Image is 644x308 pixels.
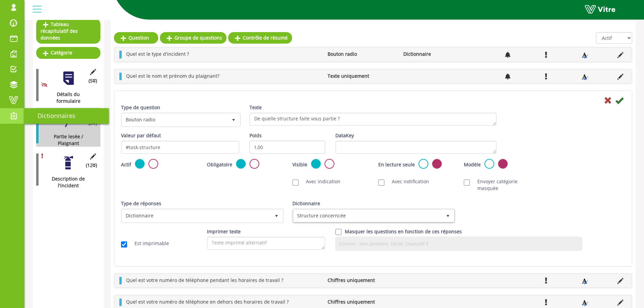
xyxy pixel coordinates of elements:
[122,210,270,222] span: Dictionnaire
[292,200,320,207] label: Dictionnaire
[207,161,232,168] label: Obligatoire
[464,180,470,186] input: Envoyer catégorie masquée
[324,299,400,305] li: Chiffres uniquement
[335,132,354,139] label: DataKey
[471,178,540,192] label: Envoyer catégorie masquée
[378,161,415,168] label: En lecture seule
[128,240,169,247] label: Est imprimable
[228,32,292,44] a: Contrôle de résumé
[36,133,95,147] div: Partie lesée / Plaignant
[292,180,299,186] input: Avec indication
[121,132,161,139] label: Valeur par défaut
[86,162,97,169] span: (12 )
[36,175,95,189] div: Description de l'incident
[400,51,476,57] li: Dictionnaire
[385,178,429,185] label: Avec notification
[121,241,127,247] input: Est imprimable
[464,161,481,168] label: Modèle
[122,114,228,126] span: Bouton radio
[36,91,95,104] div: Détails du formulaire
[126,51,189,57] span: Quel est le type d'incident ?
[126,299,289,305] span: Quel est votre numéro de téléphone en dehors des horaires de travail ?
[249,132,262,139] label: Poids
[36,19,100,44] a: Tableau récapitulatif des données
[293,210,442,222] span: Structure concerncée
[24,108,109,124] a: Dictionnaires
[249,104,262,111] label: Texte
[121,104,160,111] label: Type de question
[89,77,97,84] span: (5 )
[36,47,100,58] a: Catégorie
[378,180,384,186] input: Avec notification
[160,32,226,44] a: Groupe de questions
[335,229,341,235] input: Hide question based on answer
[292,161,307,168] label: Visible
[228,114,240,126] span: select
[324,73,400,79] li: Texte uniquement
[299,178,340,185] label: Avec indication
[249,113,497,126] textarea: De quelle structure faite vous partie ?
[345,228,462,235] label: Masquer les questions en fonction de ces réponses
[126,73,219,79] span: Quel est le nom et prénom du plaignant?
[270,210,283,222] span: select
[337,239,580,249] input: Comme : Non pertinent, David, Dispositif 9
[207,228,241,235] label: Imprimer texte
[114,32,158,44] a: Question
[29,112,75,120] span: Dictionnaires
[324,277,400,284] li: Chiffres uniquement
[126,277,283,283] span: Quel est votre numéro de téléphone pendant les horaires de travail ?
[442,210,454,222] span: select
[121,200,161,207] label: Type de réponses
[121,161,131,168] label: Actif
[324,51,400,57] li: Bouton radio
